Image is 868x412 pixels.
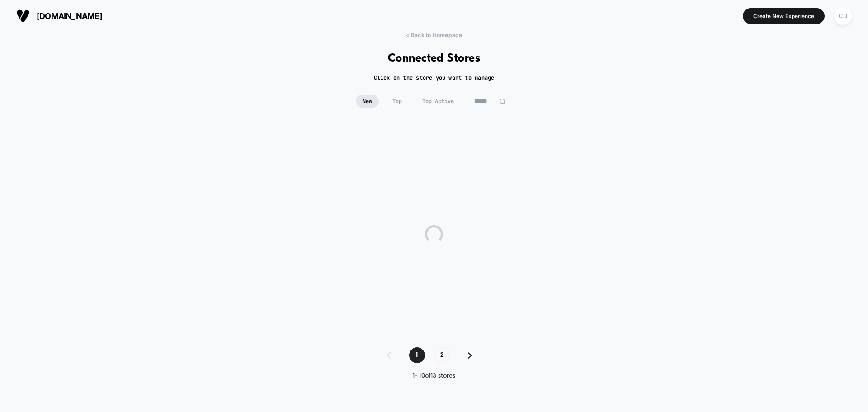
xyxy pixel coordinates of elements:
[499,98,506,105] img: edit
[16,9,30,23] img: Visually logo
[386,95,409,108] span: Top
[406,32,462,38] span: < Back to Homepage
[374,74,495,81] h2: Click on the store you want to manage
[415,95,461,108] span: Top Active
[14,9,105,23] button: [DOMAIN_NAME]
[831,7,854,25] button: CD
[388,52,481,65] h1: Connected Stores
[834,7,852,25] div: CD
[743,8,825,24] button: Create New Experience
[356,95,379,108] span: New
[468,352,472,359] img: pagination forward
[37,11,102,21] span: [DOMAIN_NAME]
